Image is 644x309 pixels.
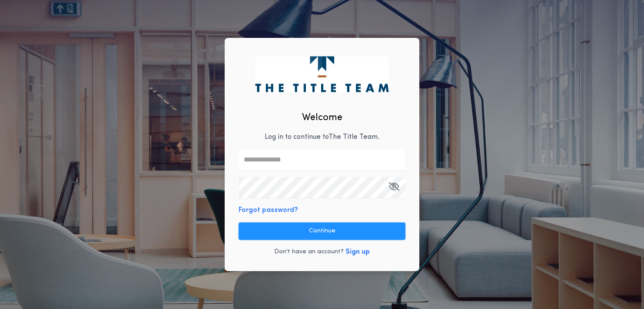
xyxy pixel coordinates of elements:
[265,132,379,142] p: Log in to continue to The Title Team .
[302,111,342,125] h2: Welcome
[239,205,298,215] button: Forgot password?
[274,248,344,256] p: Don't have an account?
[345,247,370,257] button: Sign up
[255,56,388,92] img: logo
[239,222,405,240] button: Continue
